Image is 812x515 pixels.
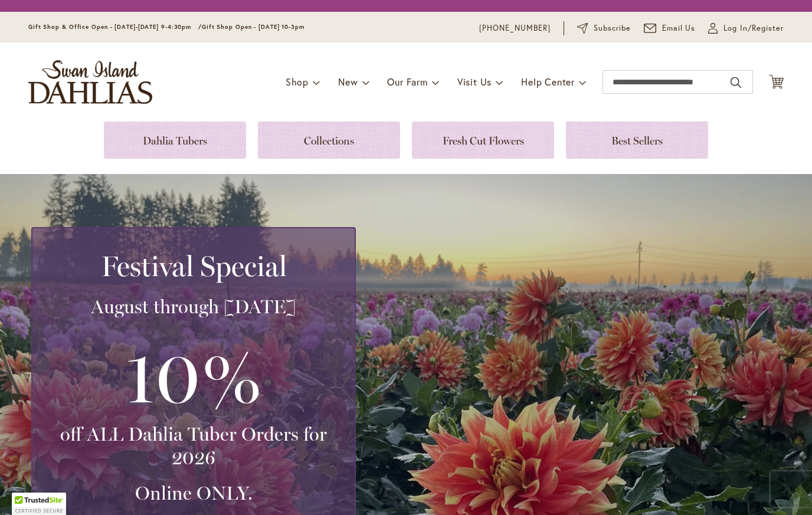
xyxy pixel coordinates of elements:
h3: August through [DATE] [47,295,340,319]
span: New [338,76,358,88]
span: Shop [286,76,309,88]
button: Search [731,73,741,92]
span: Gift Shop & Office Open - [DATE]-[DATE] 9-4:30pm / [28,23,202,31]
a: Email Us [644,22,696,34]
a: Log In/Register [708,22,784,34]
a: store logo [28,60,152,104]
a: [PHONE_NUMBER] [479,22,551,34]
span: Our Farm [387,76,427,88]
span: Visit Us [457,76,492,88]
div: TrustedSite Certified [12,493,66,515]
h3: Online ONLY. [47,481,340,505]
span: Log In/Register [723,22,784,34]
a: Subscribe [577,22,631,34]
span: Gift Shop Open - [DATE] 10-3pm [202,23,304,31]
span: Email Us [662,22,696,34]
h3: 10% [47,330,340,422]
span: Help Center [521,76,575,88]
h3: off ALL Dahlia Tuber Orders for 2026 [47,422,340,470]
h2: Festival Special [47,250,340,283]
span: Subscribe [594,22,631,34]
